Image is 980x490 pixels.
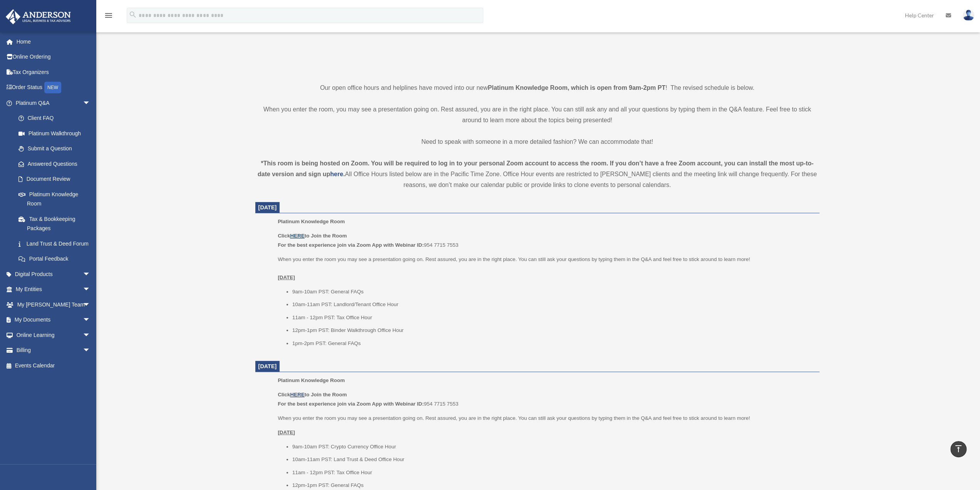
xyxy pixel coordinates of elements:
a: Platinum Walkthrough [11,126,102,141]
a: Client FAQ [11,111,102,126]
a: Document Review [11,172,102,187]
a: Tax Organizers [5,64,102,80]
a: Submit a Question [11,141,102,157]
a: My [PERSON_NAME] Teamarrow_drop_down [5,297,102,312]
b: For the best experience join via Zoom App with Webinar ID: [278,401,424,407]
a: Platinum Knowledge Room [11,187,98,211]
img: User Pic [963,10,974,21]
i: search [129,10,137,19]
a: Billingarrow_drop_down [5,343,102,358]
li: 12pm-1pm PST: General FAQs [292,481,814,490]
a: here [330,171,343,177]
b: Click to Join the Room [278,233,347,239]
strong: *This room is being hosted on Zoom. You will be required to log in to your personal Zoom account ... [258,160,814,177]
a: vertical_align_top [950,441,967,457]
strong: . [343,171,345,177]
b: For the best experience join via Zoom App with Webinar ID: [278,242,424,248]
li: 12pm-1pm PST: Binder Walkthrough Office Hour [292,326,814,335]
div: NEW [44,82,61,93]
li: 9am-10am PST: Crypto Currency Office Hour [292,442,814,451]
p: When you enter the room you may see a presentation going on. Rest assured, you are in the right p... [278,255,814,282]
strong: Platinum Knowledge Room, which is open from 9am-2pm PT [488,84,665,91]
span: Platinum Knowledge Room [278,377,345,383]
p: Our open office hours and helplines have moved into our new ! The revised schedule is below. [255,83,819,93]
p: When you enter the room you may see a presentation going on. Rest assured, you are in the right p... [278,414,814,423]
i: vertical_align_top [954,444,963,453]
a: Home [5,34,102,49]
u: [DATE] [278,274,295,280]
a: Land Trust & Deed Forum [11,236,102,251]
b: Click to Join the Room [278,392,347,397]
p: When you enter the room, you may see a presentation going on. Rest assured, you are in the right ... [255,104,819,126]
u: [DATE] [278,429,295,435]
span: arrow_drop_down [83,343,98,359]
span: [DATE] [258,204,277,210]
span: arrow_drop_down [83,297,98,313]
span: arrow_drop_down [83,95,98,111]
div: All Office Hours listed below are in the Pacific Time Zone. Office Hour events are restricted to ... [255,158,819,190]
li: 9am-10am PST: General FAQs [292,287,814,296]
li: 10am-11am PST: Land Trust & Deed Office Hour [292,455,814,464]
img: Anderson Advisors Platinum Portal [3,9,73,24]
li: 11am - 12pm PST: Tax Office Hour [292,313,814,322]
a: My Documentsarrow_drop_down [5,312,102,328]
span: arrow_drop_down [83,327,98,343]
a: Platinum Q&Aarrow_drop_down [5,95,102,111]
a: Online Ordering [5,49,102,65]
p: 954 7715 7553 [278,231,814,249]
a: Events Calendar [5,358,102,373]
p: Need to speak with someone in a more detailed fashion? We can accommodate that! [255,136,819,147]
span: arrow_drop_down [83,312,98,328]
i: menu [104,11,113,20]
li: 10am-11am PST: Landlord/Tenant Office Hour [292,300,814,309]
span: Platinum Knowledge Room [278,219,345,224]
li: 11am - 12pm PST: Tax Office Hour [292,468,814,477]
a: menu [104,13,113,20]
p: 954 7715 7553 [278,390,814,408]
a: Order StatusNEW [5,80,102,96]
a: Portal Feedback [11,251,102,267]
a: My Entitiesarrow_drop_down [5,282,102,297]
a: Online Learningarrow_drop_down [5,327,102,343]
span: arrow_drop_down [83,282,98,298]
span: [DATE] [258,363,277,369]
a: Answered Questions [11,156,102,172]
a: Tax & Bookkeeping Packages [11,211,102,236]
a: HERE [290,392,304,397]
a: Digital Productsarrow_drop_down [5,266,102,282]
a: HERE [290,233,304,239]
span: arrow_drop_down [83,266,98,282]
li: 1pm-2pm PST: General FAQs [292,339,814,348]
